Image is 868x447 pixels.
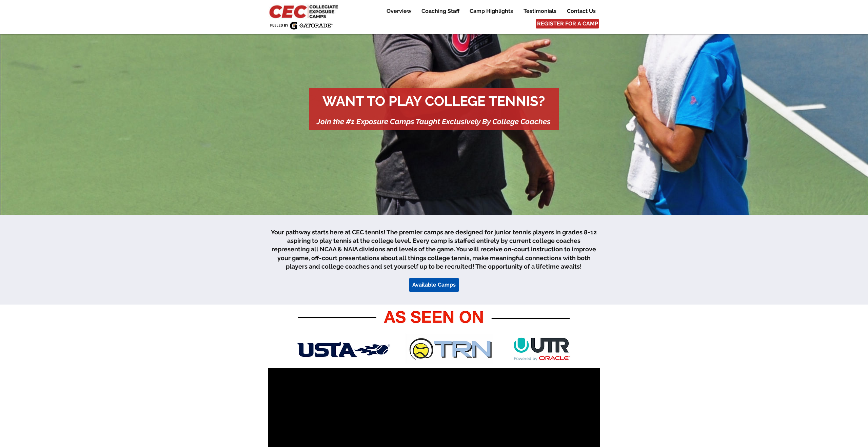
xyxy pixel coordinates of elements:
img: As Seen On CEC .png [296,307,572,364]
p: Overview [383,7,415,15]
a: Overview [381,7,416,15]
a: Available Camps [409,278,459,292]
span: REGISTER FOR A CAMP [537,20,598,27]
img: CEC Logo Primary_edited.jpg [268,3,341,19]
p: Camp Highlights [466,7,516,15]
p: Coaching Staff [418,7,463,15]
span: WANT TO PLAY COLLEGE TENNIS? [322,93,545,109]
p: Contact Us [564,7,599,15]
img: Fueled by Gatorade.png [270,21,333,30]
span: Available Camps [412,281,456,289]
a: REGISTER FOR A CAMP [536,19,599,28]
a: Camp Highlights [465,7,518,15]
a: Testimonials [518,7,561,15]
p: Testimonials [520,7,560,15]
a: Coaching Staff [416,7,464,15]
span: Join the #1 Exposure Camps Taught Exclusively By College Coaches [317,117,551,126]
span: Your pathway starts here at CEC tennis! The premier camps are designed for junior tennis players ... [271,229,597,270]
nav: Site [376,7,600,15]
a: Contact Us [562,7,600,15]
